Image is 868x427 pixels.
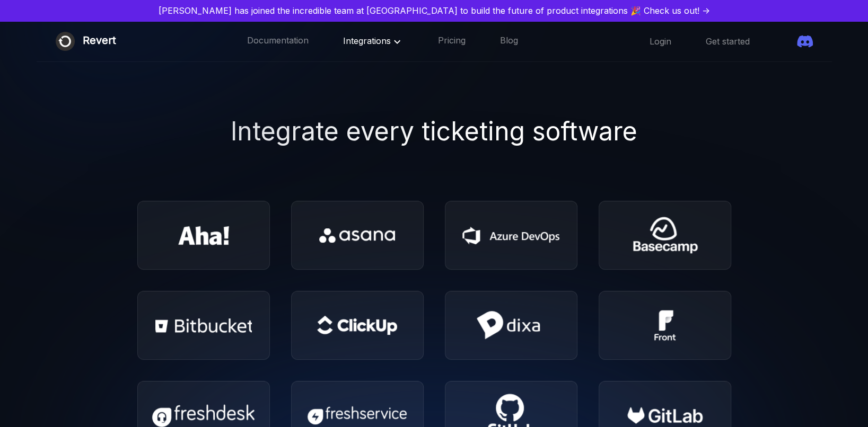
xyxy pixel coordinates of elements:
img: Clickup Icon [317,316,397,335]
a: Get started [706,35,750,47]
img: Aha Icon [171,217,236,254]
a: Documentation [247,34,309,48]
img: Asana Icon [319,228,395,243]
img: Bitbucket Icon [155,318,252,333]
img: Basecamp Icon [624,216,706,255]
img: Azure Devops Icon [462,227,559,244]
a: Blog [500,34,518,48]
a: Login [650,35,671,47]
img: Dixa Icon [471,311,550,340]
img: Front Icon [641,301,689,349]
span: Integrations [343,35,404,46]
a: [PERSON_NAME] has joined the incredible team at [GEOGRAPHIC_DATA] to build the future of product ... [4,4,864,17]
div: Revert [83,32,116,51]
img: Revert logo [56,32,75,51]
a: Pricing [438,34,466,48]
